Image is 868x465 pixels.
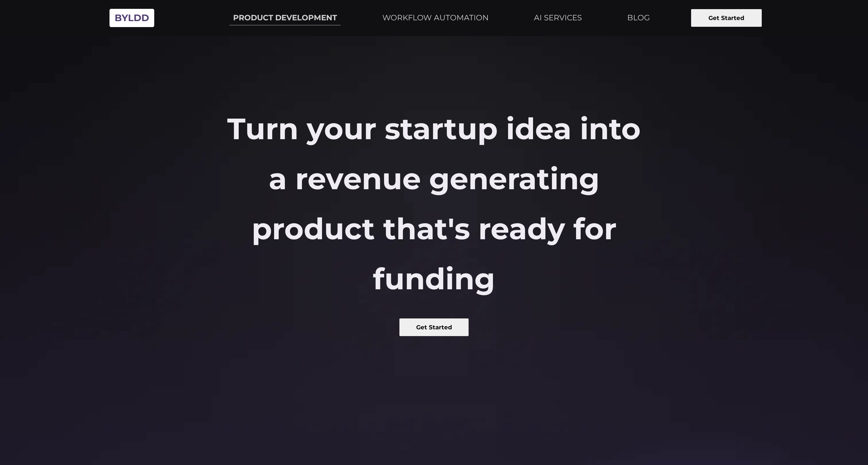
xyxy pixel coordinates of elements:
[530,11,585,25] a: AI SERVICES
[230,11,341,26] a: PRODUCT DEVELOPMENT
[624,11,653,25] a: BLOG
[107,5,157,31] img: Byldd - Product Development Company
[399,318,469,336] button: Get Started
[379,11,492,25] a: WORKFLOW AUTOMATION
[691,9,762,27] button: Get Started
[217,104,651,304] h2: Turn your startup idea into a revenue generating product that's ready for funding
